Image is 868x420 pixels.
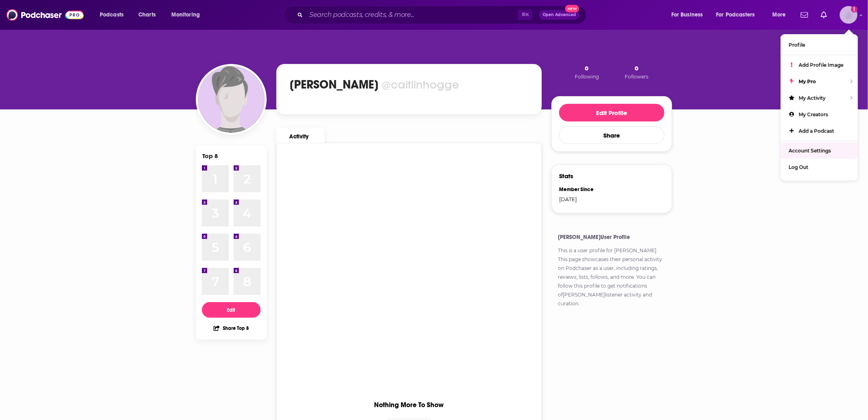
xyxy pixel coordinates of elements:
a: Show notifications dropdown [818,8,830,22]
svg: Add a profile image [851,6,858,12]
div: [DATE] [559,196,607,202]
span: New [565,5,580,12]
a: Charts [133,8,160,21]
button: 0Followers [623,64,651,80]
a: Activity [276,128,325,143]
div: Nothing More To Show [374,401,444,409]
a: Account Settings [781,142,858,159]
h1: [PERSON_NAME] [290,77,378,92]
span: Followers [625,74,649,80]
span: Add a Podcast [799,128,834,134]
a: Show notifications dropdown [798,8,811,22]
span: Account Settings [789,148,831,154]
span: 0 [635,64,639,72]
span: Logged in as caitlinhogge [840,6,858,24]
div: Search podcasts, credits, & more... [292,6,594,24]
a: Add Profile Image [781,57,858,73]
a: Add a Podcast [781,123,858,139]
button: Edit Profile [559,104,664,121]
span: Log Out [789,164,808,170]
span: My Activity [799,95,826,101]
input: Search podcasts, credits, & more... [306,8,518,21]
button: open menu [767,8,796,21]
button: open menu [166,8,210,21]
div: @caitlinhogge [382,78,459,92]
div: Member Since [559,186,607,193]
button: open menu [666,8,713,21]
img: Podchaser - Follow, Share and Rate Podcasts [6,7,84,23]
span: ⌘ K [518,10,533,20]
span: Profile [789,42,805,48]
button: open menu [94,8,134,21]
span: Open Advanced [543,13,576,17]
button: 0Following [572,64,601,80]
h4: [PERSON_NAME] User Profile [558,234,666,241]
span: For Podcasters [716,9,755,21]
a: My Creators [781,106,858,123]
span: For Business [671,9,703,21]
button: Show profile menu [840,6,858,24]
img: User Profile [840,6,858,24]
button: Share [559,126,664,144]
a: Profile [781,37,858,53]
span: More [772,9,786,21]
span: Following [575,74,599,80]
span: 0 [585,64,589,72]
p: This is a user profile for . This page showcases their personal activity on Podchaser as a user, ... [558,246,666,308]
img: Caitlin Hogge [198,66,265,133]
button: open menu [711,8,767,21]
ul: Show profile menu [781,34,858,181]
a: [PERSON_NAME] [614,247,656,253]
span: Podcasts [100,9,123,21]
span: My Creators [799,111,828,117]
button: Edit [202,302,261,318]
div: Top 8 [202,152,218,160]
span: Charts [138,9,156,21]
button: Share Top 8 [213,320,249,336]
span: Add Profile Image [799,62,843,68]
h3: Stats [559,172,573,180]
button: Open AdvancedNew [539,10,580,20]
span: Monitoring [171,9,200,21]
span: My Pro [799,78,816,84]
